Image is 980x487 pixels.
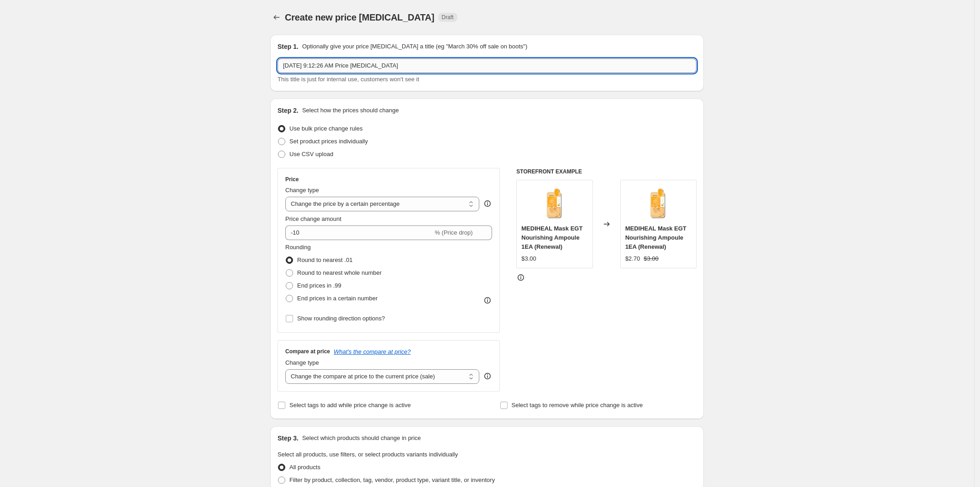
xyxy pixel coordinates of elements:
strike: $3.00 [644,254,659,263]
input: 30% off holiday sale [278,58,697,73]
span: All products [289,464,320,471]
p: Select how the prices should change [302,106,399,115]
span: Filter by product, collection, tag, vendor, product type, variant title, or inventory [289,477,495,483]
h2: Step 1. [278,42,299,51]
span: MEDIHEAL Mask EGT Nourishing Ampoule 1EA (Renewal) [625,225,687,250]
img: Sheetmask_45_80x.png [536,185,573,221]
div: help [483,199,492,208]
h3: Price [285,176,299,183]
div: $2.70 [625,254,640,263]
input: -15 [285,225,433,240]
span: Show rounding direction options? [297,315,385,322]
span: Change type [285,187,319,194]
span: Create new price [MEDICAL_DATA] [285,12,435,22]
span: Use bulk price change rules [289,125,362,132]
span: Change type [285,359,319,366]
h3: Compare at price [285,348,330,355]
div: $3.00 [521,254,536,263]
button: What's the compare at price? [334,348,411,355]
h2: Step 2. [278,106,299,115]
span: End prices in a certain number [297,295,377,302]
span: Rounding [285,244,311,251]
button: Price change jobs [270,11,283,24]
span: Select tags to add while price change is active [289,402,411,408]
span: Use CSV upload [289,151,333,157]
span: % (Price drop) [435,229,472,236]
span: Select tags to remove while price change is active [512,402,643,408]
span: Draft [442,14,454,21]
span: Price change amount [285,215,341,222]
span: Select all products, use filters, or select products variants individually [278,451,458,458]
span: This title is just for internal use, customers won't see it [278,76,419,83]
p: Optionally give your price [MEDICAL_DATA] a title (eg "March 30% off sale on boots") [302,42,527,51]
h6: STOREFRONT EXAMPLE [516,168,697,175]
div: help [483,372,492,381]
span: Round to nearest whole number [297,269,382,276]
span: End prices in .99 [297,282,341,289]
img: Sheetmask_45_80x.png [640,185,676,221]
span: Set product prices individually [289,138,368,145]
span: MEDIHEAL Mask EGT Nourishing Ampoule 1EA (Renewal) [521,225,582,250]
h2: Step 3. [278,434,299,443]
span: Round to nearest .01 [297,257,352,263]
p: Select which products should change in price [302,434,421,443]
